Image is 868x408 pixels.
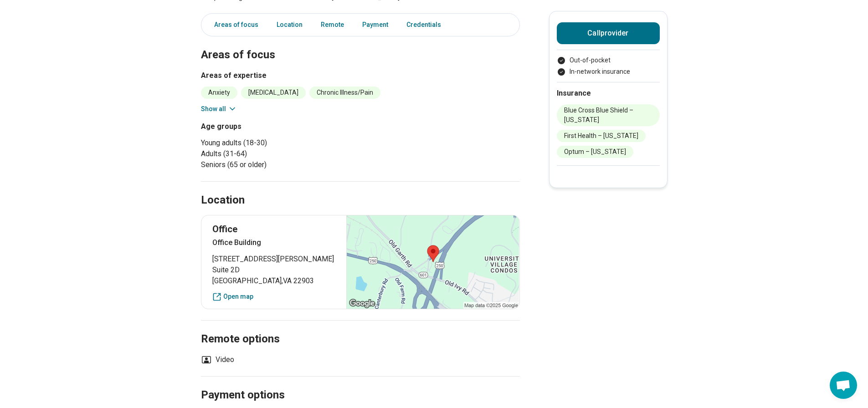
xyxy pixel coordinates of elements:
[201,159,357,170] li: Seniors (65 or older)
[201,25,520,63] h2: Areas of focus
[357,15,394,34] a: Payment
[557,56,660,65] li: Out-of-pocket
[212,237,336,248] p: Office Building
[557,88,660,99] h2: Insurance
[557,56,660,76] ul: Payment options
[201,121,357,132] h3: Age groups
[557,130,646,142] li: First Health – [US_STATE]
[557,146,633,158] li: Optum – [US_STATE]
[241,87,306,99] li: [MEDICAL_DATA]
[201,310,520,347] h2: Remote options
[212,223,336,235] p: Office
[557,22,660,44] button: Callprovider
[212,254,336,265] span: [STREET_ADDRESS][PERSON_NAME]
[212,275,336,286] span: [GEOGRAPHIC_DATA] , VA 22903
[201,148,357,159] li: Adults (31-64)
[830,372,857,399] a: Open chat
[201,366,520,403] h2: Payment options
[315,15,349,34] a: Remote
[271,15,308,34] a: Location
[203,15,264,34] a: Areas of focus
[201,104,237,114] button: Show all
[201,87,237,99] li: Anxiety
[201,138,357,148] li: Young adults (18-30)
[309,87,380,99] li: Chronic Illness/Pain
[557,67,660,76] li: In-network insurance
[557,104,660,126] li: Blue Cross Blue Shield – [US_STATE]
[201,354,234,365] li: Video
[212,265,336,275] span: Suite 2D
[401,15,452,34] a: Credentials
[201,193,245,208] h2: Location
[212,292,336,301] a: Open map
[201,70,520,81] h3: Areas of expertise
